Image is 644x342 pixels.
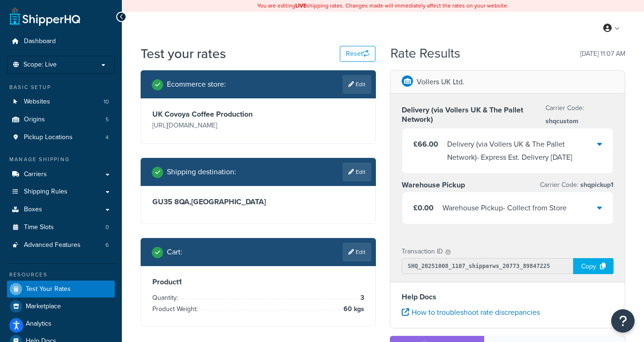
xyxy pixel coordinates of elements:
[413,202,434,213] span: £0.00
[7,156,115,164] div: Manage Shipping
[442,201,567,215] div: Warehouse Pickup - Collect from Store
[7,183,115,201] a: Shipping Rules
[7,237,115,254] a: Advanced Features6
[24,98,50,106] span: Websites
[7,201,115,218] a: Boxes
[578,180,614,190] span: shqpickup1
[152,277,364,287] h3: Product 1
[24,134,73,141] span: Pickup Locations
[341,304,364,315] span: 60 kgs
[546,102,614,128] p: Carrier Code:
[24,171,47,178] span: Carriers
[343,243,371,261] a: Edit
[7,315,115,332] a: Analytics
[417,75,464,89] p: Vollers UK Ltd.
[413,139,438,149] span: £66.00
[7,271,115,279] div: Resources
[167,168,236,176] h2: Shipping destination :
[343,75,371,94] a: Edit
[402,180,465,190] h3: Warehouse Pickup
[580,47,625,60] p: [DATE] 11:07 AM
[167,248,182,256] h2: Cart :
[152,197,364,207] h3: GU35 8QA , [GEOGRAPHIC_DATA]
[24,241,81,249] span: Advanced Features
[447,138,597,164] div: Delivery (via Vollers UK & The Pallet Network) - Express Est. Delivery [DATE]
[152,304,200,314] span: Product Weight:
[23,61,57,69] span: Scope: Live
[340,46,375,62] button: Reset
[152,110,256,119] h3: UK Covoya Coffee Production
[7,219,115,236] li: Time Slots
[7,129,115,146] li: Pickup Locations
[7,281,115,297] a: Test Your Rates
[24,206,42,214] span: Boxes
[7,219,115,236] a: Time Slots0
[7,33,115,50] a: Dashboard
[540,178,614,192] p: Carrier Code:
[402,245,443,258] p: Transaction ID
[573,258,614,274] div: Copy
[105,241,109,249] span: 6
[402,291,614,303] h4: Help Docs
[546,116,578,126] span: shqcustom
[7,129,115,146] a: Pickup Locations4
[105,116,109,124] span: 5
[141,45,226,63] h1: Test your rates
[7,298,115,315] a: Marketplace
[24,223,54,231] span: Time Slots
[104,98,109,106] span: 10
[105,134,109,141] span: 4
[26,320,52,328] span: Analytics
[167,80,226,89] h2: Ecommerce store :
[24,116,45,124] span: Origins
[152,119,256,132] p: [URL][DOMAIN_NAME]
[26,285,71,293] span: Test Your Rates
[152,293,180,303] span: Quantity:
[26,303,61,311] span: Marketplace
[7,111,115,128] a: Origins5
[358,292,364,304] span: 3
[402,105,546,124] h3: Delivery (via Vollers UK & The Pallet Network)
[295,1,307,10] b: LIVE
[402,307,540,318] a: How to troubleshoot rate discrepancies
[7,93,115,111] li: Websites
[24,37,56,45] span: Dashboard
[343,163,371,181] a: Edit
[7,83,115,91] div: Basic Setup
[7,237,115,254] li: Advanced Features
[7,93,115,111] a: Websites10
[7,111,115,128] li: Origins
[105,223,109,231] span: 0
[24,188,67,196] span: Shipping Rules
[390,46,460,61] h2: Rate Results
[7,166,115,183] a: Carriers
[611,309,635,333] button: Open Resource Center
